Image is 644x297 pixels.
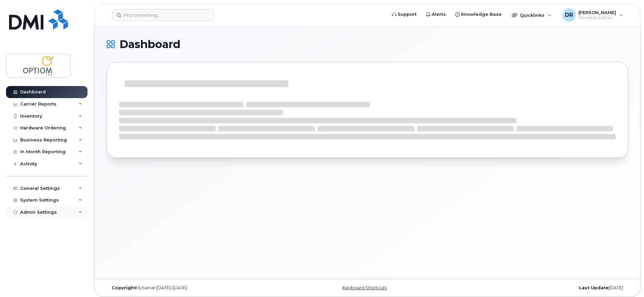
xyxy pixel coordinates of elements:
[107,285,281,291] div: MyServe [DATE]–[DATE]
[343,285,387,290] a: Keyboard Shortcuts
[112,285,136,290] strong: Copyright
[454,285,628,291] div: [DATE]
[579,285,609,290] strong: Last Update
[119,39,180,49] span: Dashboard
